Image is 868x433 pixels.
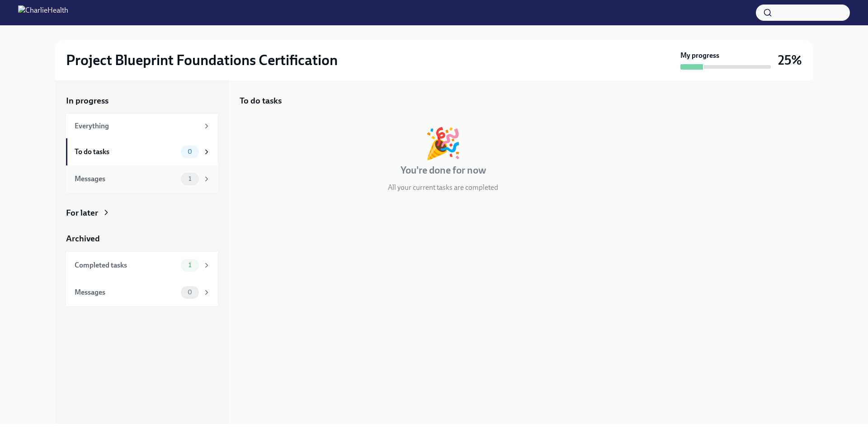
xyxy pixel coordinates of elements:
div: Messages [75,287,177,297]
div: For later [66,207,98,219]
h5: To do tasks [240,95,282,107]
a: To do tasks0 [66,138,218,165]
h3: 25% [778,52,802,68]
div: 🎉 [425,128,462,158]
div: Completed tasks [75,260,177,270]
p: All your current tasks are completed [388,183,498,193]
img: CharlieHealth [18,5,68,20]
div: Messages [75,174,177,184]
a: In progress [66,95,218,107]
a: For later [66,207,218,219]
span: 0 [182,289,198,296]
strong: My progress [680,51,719,61]
div: Everything [75,121,199,131]
div: To do tasks [75,147,177,157]
h2: Project Blueprint Foundations Certification [66,51,338,69]
a: Messages0 [66,279,218,306]
span: 1 [183,262,197,268]
a: Everything [66,114,218,138]
a: Archived [66,233,218,245]
span: 0 [182,148,198,155]
a: Messages1 [66,165,218,193]
h4: You're done for now [401,164,486,177]
span: 1 [183,175,197,182]
a: Completed tasks1 [66,252,218,279]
